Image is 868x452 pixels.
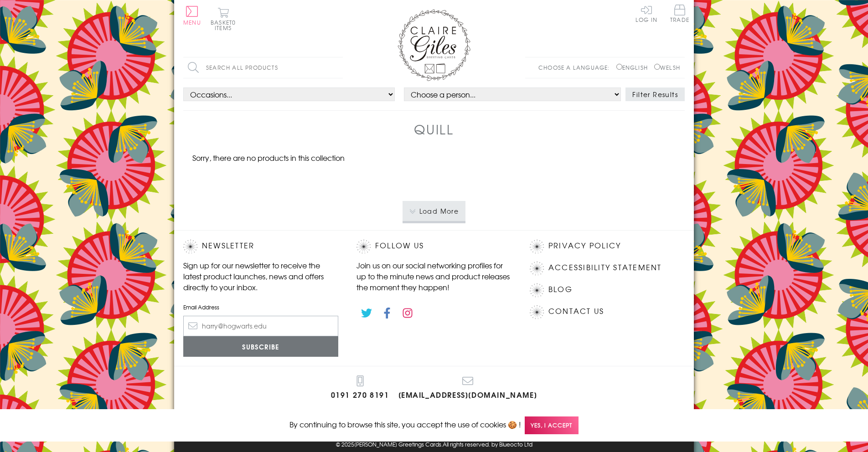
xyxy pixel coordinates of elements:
button: Basket0 items [211,7,236,31]
input: Search [334,57,343,78]
a: 0191 270 8191 [331,375,389,401]
p: Sign up for our newsletter to receive the latest product launches, news and offers directly to yo... [183,260,338,293]
button: Filter Results [625,87,685,101]
a: Trade [670,5,689,24]
button: Menu [183,6,201,25]
label: Email Address [183,303,338,311]
a: Blog [548,283,573,296]
h2: Newsletter [183,240,338,253]
a: [EMAIL_ADDRESS][DOMAIN_NAME] [398,375,537,401]
input: Welsh [654,64,660,70]
span: Yes, I accept [525,416,579,434]
img: Claire Giles Greetings Cards [398,9,470,81]
p: © 2025 . [183,440,685,448]
a: Privacy Policy [548,240,621,252]
input: English [616,64,622,70]
p: Sorry, there are no products in this collection [183,152,354,163]
a: [PERSON_NAME] Greetings Cards [354,440,441,450]
input: harry@hogwarts.edu [183,316,338,336]
a: Contact Us [548,305,604,318]
span: All rights reserved. [443,440,490,448]
label: Welsh [654,63,680,72]
h1: Quill [414,120,454,139]
label: English [616,63,652,72]
span: Trade [670,5,689,22]
h2: Follow Us [356,240,511,253]
a: Accessibility Statement [548,262,662,274]
input: Subscribe [183,336,338,357]
span: Menu [183,18,201,26]
span: 0 items [215,18,236,32]
p: Choose a language: [538,63,615,72]
button: Load More [403,201,466,221]
input: Search all products [183,57,343,78]
a: by Blueocto Ltd [491,440,532,450]
p: Join us on our social networking profiles for up to the minute news and product releases the mome... [356,260,511,293]
a: Log In [635,5,657,22]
